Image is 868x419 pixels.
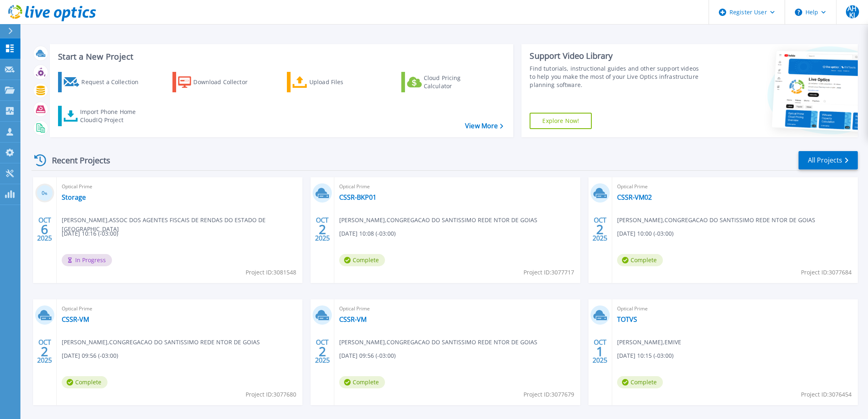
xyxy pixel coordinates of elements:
[339,216,537,225] span: [PERSON_NAME] , CONGREGACAO DO SANTISSIMO REDE NTOR DE GOIAS
[31,150,121,170] div: Recent Projects
[62,182,298,191] span: Optical Prime
[617,338,681,347] span: [PERSON_NAME] , EMIVE
[596,226,604,233] span: 2
[339,182,575,191] span: Optical Prime
[617,193,652,201] a: CSSR-VM02
[617,229,673,238] span: [DATE] 10:00 (-03:00)
[339,193,376,201] a: CSSR-BKP01
[58,72,149,92] a: Request a Collection
[846,5,859,18] span: AHKJ
[617,304,853,313] span: Optical Prime
[401,72,492,92] a: Cloud Pricing Calculator
[617,351,673,360] span: [DATE] 10:15 (-03:00)
[62,304,298,313] span: Optical Prime
[315,337,330,366] div: OCT 2025
[339,315,367,323] a: CSSR-VM
[339,351,396,360] span: [DATE] 09:56 (-03:00)
[801,268,852,277] span: Project ID: 3077684
[617,216,815,225] span: [PERSON_NAME] , CONGREGACAO DO SANTISSIMO REDE NTOR DE GOIAS
[45,191,47,196] span: %
[62,315,89,323] a: CSSR-VM
[62,254,112,266] span: In Progress
[592,337,608,366] div: OCT 2025
[339,254,385,266] span: Complete
[62,216,302,234] span: [PERSON_NAME] , ASSOC DOS AGENTES FISCAIS DE RENDAS DO ESTADO DE [GEOGRAPHIC_DATA]
[62,193,86,201] a: Storage
[339,376,385,388] span: Complete
[319,226,326,233] span: 2
[617,376,663,388] span: Complete
[37,337,52,366] div: OCT 2025
[58,52,503,61] h3: Start a New Project
[319,348,326,355] span: 2
[617,315,637,323] a: TOTVS
[80,108,144,124] div: Import Phone Home CloudIQ Project
[62,376,107,388] span: Complete
[339,229,396,238] span: [DATE] 10:08 (-03:00)
[592,214,608,244] div: OCT 2025
[617,254,663,266] span: Complete
[41,348,48,355] span: 2
[465,122,503,130] a: View More
[193,74,259,90] div: Download Collector
[246,390,296,399] span: Project ID: 3077680
[287,72,378,92] a: Upload Files
[530,65,702,89] div: Find tutorials, instructional guides and other support videos to help you make the most of your L...
[530,113,592,129] a: Explore Now!
[309,74,375,90] div: Upload Files
[523,390,574,399] span: Project ID: 3077679
[801,390,852,399] span: Project ID: 3076454
[41,226,48,233] span: 6
[37,214,52,244] div: OCT 2025
[799,151,858,169] a: All Projects
[62,338,260,347] span: [PERSON_NAME] , CONGREGACAO DO SANTISSIMO REDE NTOR DE GOIAS
[530,51,702,61] div: Support Video Library
[339,338,537,347] span: [PERSON_NAME] , CONGREGACAO DO SANTISSIMO REDE NTOR DE GOIAS
[81,74,147,90] div: Request a Collection
[424,74,489,90] div: Cloud Pricing Calculator
[617,182,853,191] span: Optical Prime
[246,268,296,277] span: Project ID: 3081548
[339,304,575,313] span: Optical Prime
[62,351,118,360] span: [DATE] 09:56 (-03:00)
[62,229,118,238] span: [DATE] 10:16 (-03:00)
[172,72,264,92] a: Download Collector
[523,268,574,277] span: Project ID: 3077717
[315,214,330,244] div: OCT 2025
[596,348,604,355] span: 1
[35,189,54,198] h3: 0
